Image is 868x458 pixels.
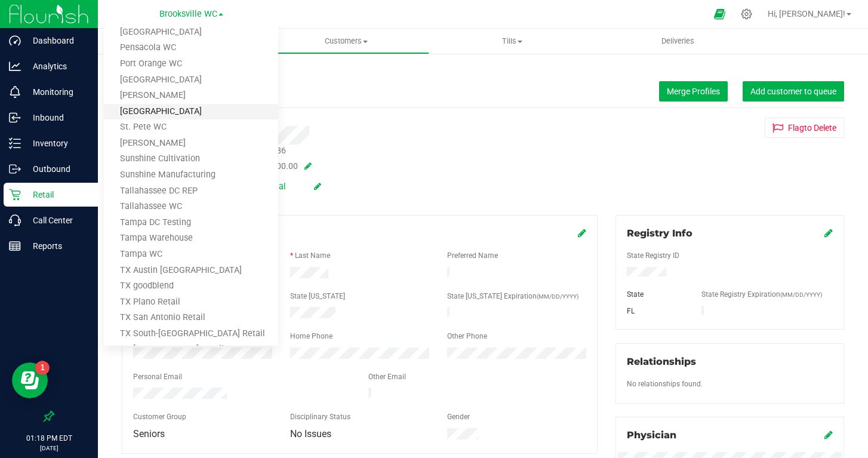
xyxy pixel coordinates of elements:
label: State [US_STATE] [290,291,345,302]
a: [GEOGRAPHIC_DATA] [104,72,278,88]
iframe: Resource center [12,362,48,398]
p: Reports [21,239,93,253]
p: Call Center [21,213,93,228]
p: Monitoring [21,85,93,99]
inline-svg: Monitoring [9,86,21,98]
span: Medical [254,180,302,193]
a: Tampa Warehouse [104,230,278,247]
a: [GEOGRAPHIC_DATA] [104,24,278,41]
p: 01:18 PM EDT [5,433,93,444]
span: $100.00 [267,161,298,171]
iframe: Resource center unread badge [35,361,50,375]
a: TX Plano Retail [104,294,278,311]
a: [PERSON_NAME] [104,136,278,152]
inline-svg: Outbound [9,163,21,175]
label: Personal Email [133,371,182,382]
span: Deliveries [645,36,710,47]
span: Brooksville WC [159,9,217,19]
label: No relationships found. [627,379,703,389]
label: Other Email [368,371,406,382]
inline-svg: Inbound [9,112,21,124]
inline-svg: Call Center [9,214,21,226]
span: No Issues [290,428,331,439]
span: Relationships [627,356,696,367]
a: TX Austin [GEOGRAPHIC_DATA] [104,263,278,279]
a: Port Orange WC [104,56,278,72]
a: Sunshine Manufacturing [104,167,278,183]
span: Registry Info [627,228,692,239]
a: Tallahassee WC [104,199,278,215]
p: Dashboard [21,33,93,48]
a: [GEOGRAPHIC_DATA] [104,104,278,120]
a: [PERSON_NAME] [104,88,278,104]
div: State [618,289,692,300]
label: Home Phone [290,331,333,342]
a: TX San Antonio Retail [104,310,278,326]
button: Flagto Delete [765,118,844,138]
a: Pensacola WC [104,40,278,56]
span: Tills [430,36,595,47]
label: Customer Group [133,411,186,422]
p: Retail [21,187,93,202]
a: Deliveries [595,29,761,54]
button: Add customer to queue [743,81,844,102]
a: Sunshine Cultivation [104,151,278,167]
span: Hi, [PERSON_NAME]! [768,9,845,19]
inline-svg: Retail [9,189,21,201]
a: St. Pete WC [104,119,278,136]
inline-svg: Dashboard [9,35,21,47]
inline-svg: Reports [9,240,21,252]
a: TX goodblend [104,278,278,294]
a: TX [PERSON_NAME] Retail [104,342,278,358]
div: Manage settings [739,8,754,20]
label: Preferred Name [447,250,498,261]
span: (MM/DD/YYYY) [537,293,578,300]
inline-svg: Inventory [9,137,21,149]
span: Seniors [133,428,165,439]
span: (MM/DD/YYYY) [780,291,822,298]
a: Tampa WC [104,247,278,263]
p: Inbound [21,110,93,125]
button: Merge Profiles [659,81,728,102]
p: Inventory [21,136,93,150]
span: Merge Profiles [667,87,720,96]
a: Tallahassee DC REP [104,183,278,199]
a: Tampa DC Testing [104,215,278,231]
label: Gender [447,411,470,422]
div: FL [618,306,692,316]
a: Purchases [98,29,264,54]
label: Other Phone [447,331,487,342]
a: TX South-[GEOGRAPHIC_DATA] Retail [104,326,278,342]
label: Last Name [295,250,330,261]
p: [DATE] [5,444,93,453]
label: State Registry ID [627,250,679,261]
p: Outbound [21,162,93,176]
label: Disciplinary Status [290,411,350,422]
span: Purchases [98,36,264,47]
label: Pin the sidebar to full width on large screens [43,410,55,422]
label: State [US_STATE] Expiration [447,291,578,302]
span: Open Ecommerce Menu [706,2,733,26]
a: Tills [429,29,595,54]
span: Customers [264,36,429,47]
a: Customers [264,29,430,54]
div: Credit Available: [208,160,560,173]
p: Analytics [21,59,93,73]
span: Add customer to queue [750,87,836,96]
inline-svg: Analytics [9,60,21,72]
span: Physician [627,429,676,441]
label: State Registry Expiration [701,289,822,300]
